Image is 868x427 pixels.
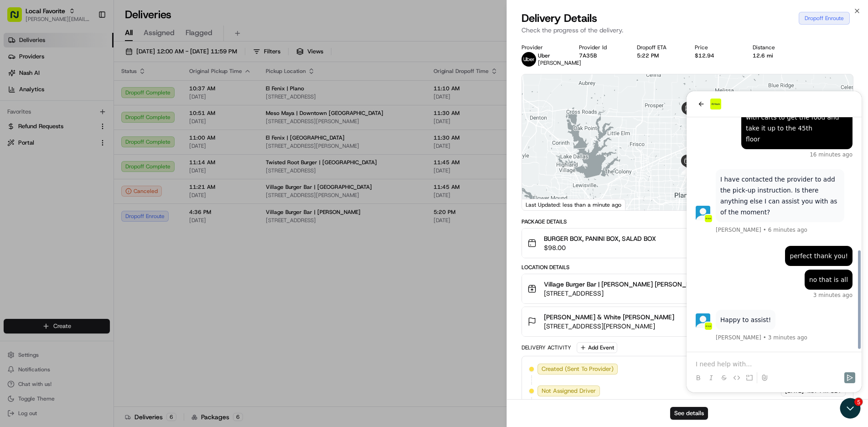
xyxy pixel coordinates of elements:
span: Created (Sent To Provider) [542,365,614,373]
div: 5:22 PM [637,52,680,59]
div: 1 [681,165,691,175]
span: [PERSON_NAME] [538,59,581,67]
span: 16 minutes ago [123,60,166,67]
div: Package Details [522,218,853,225]
div: 19 [693,113,703,123]
img: Angelique Valdez [9,115,24,129]
span: [DATE] [812,289,837,298]
span: Map data ©2025 Google [740,204,790,209]
span: [PERSON_NAME] [29,243,75,250]
div: $12.94 [695,52,738,59]
span: 3 minutes ago [127,200,166,208]
img: uber-new-logo.jpeg [522,52,536,67]
span: [STREET_ADDRESS] [544,289,706,298]
span: 4:36 PM [812,280,837,289]
span: $98.00 [544,243,656,252]
span: [PERSON_NAME] & White [PERSON_NAME] [544,312,674,322]
button: Send [158,281,169,292]
div: no that is all [123,183,161,194]
button: Add Event [577,342,617,353]
img: Angelique Valdez [9,222,24,237]
div: 18 [697,113,708,123]
p: I have contacted the provider to add the pick-up instruction. Is there anything else I can assist... [34,83,153,126]
div: 20 [690,112,700,122]
a: Terms [796,204,808,209]
span: 3 minutes ago [82,243,121,250]
span: [DATE] [812,322,837,331]
a: Open this area in Google Maps (opens a new window) [524,198,554,210]
div: 7 [682,163,692,173]
div: 11 [693,142,703,152]
div: Distance [753,44,796,51]
span: 5:20 PM [812,312,837,322]
span: • [77,243,80,250]
span: 6 minutes ago [82,135,121,142]
button: See details [670,407,708,420]
button: Keyboard shortcuts [696,204,735,210]
img: 1736555255976-a54dd68f-1ca7-489b-9aae-adbdc363a1c4 [18,231,26,239]
p: Happy to assist! [34,223,84,234]
button: Village Burger Bar | [PERSON_NAME] [PERSON_NAME][STREET_ADDRESS]4:36 PM[DATE] [522,274,853,303]
button: Open customer support [1,1,22,22]
img: 1736555255976-a54dd68f-1ca7-489b-9aae-adbdc363a1c4 [18,124,26,131]
div: 8 [682,164,692,174]
div: 14 [697,120,708,130]
div: Delivery Activity [522,344,571,351]
span: • [77,135,80,142]
button: 7A35B [579,52,597,59]
div: Provider [522,44,565,51]
span: Delivery Details [522,11,597,26]
span: [PERSON_NAME] [29,135,75,142]
a: Report a map error [814,204,850,209]
span: [DATE] [785,387,804,395]
button: [PERSON_NAME] & White [PERSON_NAME][STREET_ADDRESS][PERSON_NAME]5:20 PM[DATE] [522,307,853,336]
div: 10 [686,154,696,164]
span: Not Assigned Driver [542,387,596,395]
div: Last Updated: less than a minute ago [522,199,625,210]
button: BURGER BOX, PANINI BOX, SALAD BOX$98.00 [522,229,853,258]
span: 4:37 PM CDT [806,365,842,373]
div: Location Details [522,264,853,271]
span: Uber [538,52,550,59]
span: 4:37 PM CDT [806,387,842,395]
div: Provider Id [579,44,622,51]
div: 15 [698,113,708,123]
div: 12.6 mi [753,52,796,59]
button: Map camera controls [830,181,848,199]
span: [DATE] [785,365,804,373]
div: Price [695,44,738,51]
button: back [9,7,20,18]
div: Dropoff ETA [637,44,680,51]
img: Google [524,198,554,210]
div: 12 [697,131,707,141]
img: Go home [24,7,35,18]
div: 17 [698,114,708,124]
p: Check the progress of the delivery. [522,26,853,35]
span: BURGER BOX, PANINI BOX, SALAD BOX [544,234,656,243]
span: Village Burger Bar | [PERSON_NAME] [PERSON_NAME] [544,280,706,289]
div: perfect thank you! [103,159,161,170]
span: [STREET_ADDRESS][PERSON_NAME] [544,322,674,331]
